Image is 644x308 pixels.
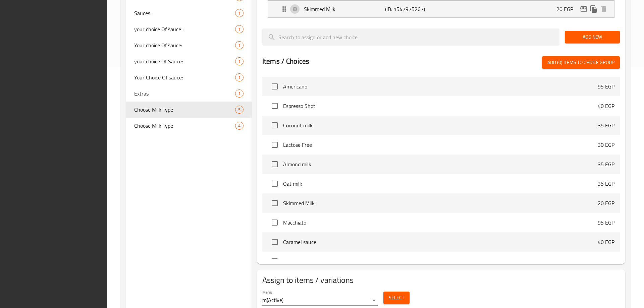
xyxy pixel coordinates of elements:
button: Add (0) items to choice group [542,56,620,69]
span: your choice Of sauce : [134,25,235,33]
span: Select choice [268,99,282,113]
span: Macchiato [283,219,598,227]
button: edit [579,4,589,14]
span: Your Choice Of sauce: [134,73,235,81]
span: Select choice [268,196,282,210]
div: m(Active) [262,295,378,306]
span: Add New [570,33,614,41]
span: Choose Milk Type [134,106,235,114]
span: 4 [235,123,243,129]
p: 20 EGP [598,199,614,207]
div: your choice Of sauce :1 [126,21,252,37]
button: Add New [565,31,620,43]
span: Select [389,294,404,302]
span: Select choice [268,235,282,249]
p: Skimmed Milk [304,5,385,13]
span: Caramel sauce [283,238,598,246]
div: Choices [235,57,244,65]
p: 95 EGP [598,219,614,227]
span: Select choice [268,157,282,171]
span: Select choice [268,79,282,94]
div: Choices [235,106,244,114]
span: Select choice [268,215,282,230]
div: Extras1 [126,85,252,102]
p: 40 EGP [598,102,614,110]
button: Select [383,292,410,304]
div: Choices [235,89,244,98]
span: 1 [235,10,243,16]
span: Select choice [268,138,282,152]
span: 1 [235,58,243,65]
div: Sauces.1 [126,5,252,21]
span: 1 [235,90,243,97]
p: 95 EGP [598,82,614,90]
div: Your Choice Of sauce:1 [126,69,252,85]
h2: Assign to items / variations [262,275,620,286]
div: Choose Milk Type4 [126,118,252,134]
span: Skimmed Milk [283,199,598,207]
button: delete [599,4,609,14]
div: Choose Milk Type5 [126,102,252,118]
span: 1 [235,42,243,49]
span: Choose Milk Type [134,122,235,130]
div: Choices [235,122,244,130]
p: 35 EGP [598,121,614,129]
div: your choice Of Sauce:1 [126,53,252,69]
p: 30 EGP [598,141,614,149]
div: Expand [268,1,614,17]
div: Choices [235,73,244,81]
span: Americano [283,82,598,90]
div: Choices [235,25,244,33]
p: (ID: 1547975267) [385,5,439,13]
p: 40 EGP [598,238,614,246]
span: Oat milk [283,180,598,188]
input: search [262,28,559,46]
p: 20 EGP [556,5,579,13]
span: your choice Of Sauce: [134,57,235,65]
div: Your choice Of sauce:1 [126,37,252,53]
span: Almond milk [283,160,598,168]
span: Coconut milk [283,121,598,129]
span: Select choice [268,254,282,268]
span: Espresso Shot [283,102,598,110]
span: Extras [134,89,235,98]
label: Menu [262,290,272,294]
button: duplicate [589,4,599,14]
span: Lactose Free [283,141,598,149]
span: 1 [235,74,243,81]
p: 35 EGP [598,160,614,168]
p: 35 EGP [598,180,614,188]
p: 40 EGP [598,257,614,265]
span: Salted caramel sauce [283,257,598,265]
div: Choices [235,41,244,49]
div: Choices [235,9,244,17]
h2: Items / Choices [262,56,309,66]
span: 5 [235,107,243,113]
span: Sauces. [134,9,235,17]
span: 1 [235,26,243,33]
span: Add (0) items to choice group [547,58,614,67]
span: Your choice Of sauce: [134,41,235,49]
